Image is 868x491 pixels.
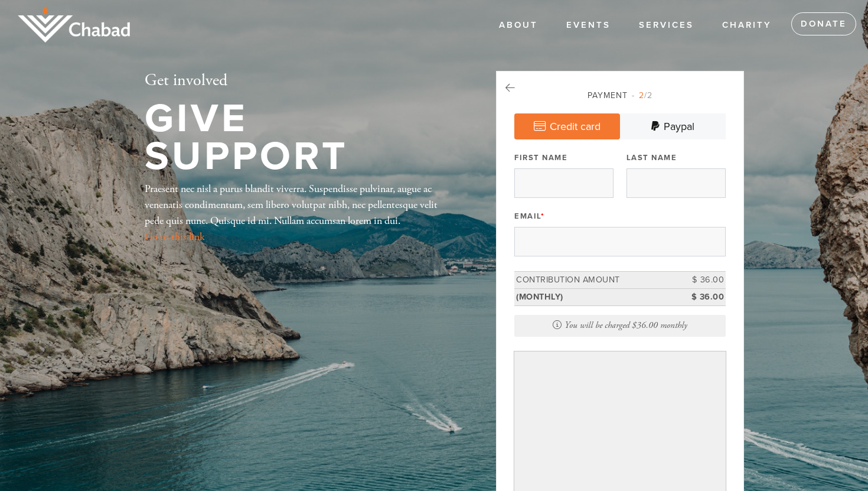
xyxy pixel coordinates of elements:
[541,212,545,221] span: This field is required.
[514,288,673,305] td: (monthly)
[673,288,726,305] td: $ 36.00
[514,315,726,337] div: You will be charged $36.00 monthly
[490,14,547,37] a: About
[626,152,677,163] label: Last Name
[18,6,130,43] img: logo_half.png
[632,90,652,100] span: /2
[145,100,458,176] h1: Give Support
[713,14,781,37] a: Charity
[630,14,703,37] a: Services
[639,90,644,100] span: 2
[514,211,544,222] label: Email
[145,71,458,91] h2: Get involved
[791,12,856,36] a: Donate
[514,113,620,139] a: Credit card
[145,230,205,243] a: Go to this link
[514,152,567,163] label: First Name
[514,89,726,102] div: Payment
[557,14,619,37] a: Events
[673,272,726,289] td: $ 36.00
[514,272,673,289] td: Contribution Amount
[620,113,726,139] a: Paypal
[145,181,458,245] div: Praesent nec nisl a purus blandit viverra. Suspendisse pulvinar, augue ac venenatis condimentum, ...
